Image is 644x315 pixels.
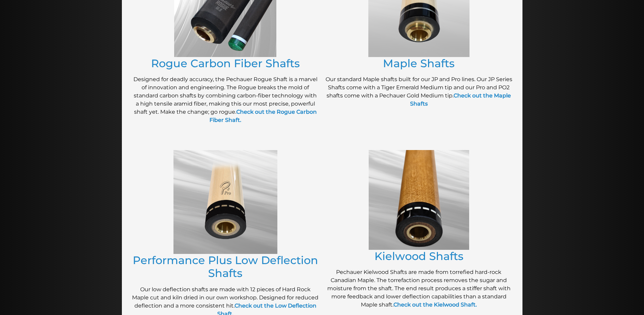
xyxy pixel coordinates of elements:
a: Check out the Rogue Carbon Fiber Shaft. [209,109,317,123]
a: Maple Shafts [383,57,455,70]
p: Designed for deadly accuracy, the Pechauer Rogue Shaft is a marvel of innovation and engineering.... [132,75,319,124]
p: Our standard Maple shafts built for our JP and Pro lines. Our JP Series Shafts come with a Tiger ... [326,75,512,108]
a: Performance Plus Low Deflection Shafts [133,254,318,280]
a: Check out the Maple Shafts [410,92,511,107]
a: Check out the Kielwood Shaft. [393,301,477,308]
p: Pechauer Kielwood Shafts are made from torrefied hard-rock Canadian Maple. The torrefaction proce... [326,268,512,309]
a: Kielwood Shafts [374,249,463,263]
a: Rogue Carbon Fiber Shafts [151,57,300,70]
